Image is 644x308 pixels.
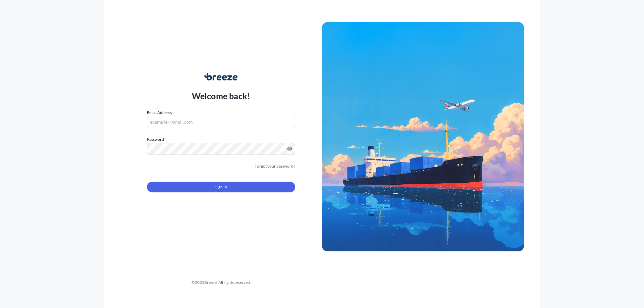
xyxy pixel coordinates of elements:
button: Sign In [147,182,295,192]
a: Forgot your password? [255,163,295,170]
button: Show password [287,146,292,151]
div: © 2025 Breeze. All rights reserved. [120,279,322,286]
img: Ship illustration [322,22,524,251]
p: Welcome back! [192,90,251,101]
label: Email Address [147,109,172,116]
input: example@gmail.com [147,116,295,128]
span: Sign In [215,184,227,190]
label: Password [147,136,295,143]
